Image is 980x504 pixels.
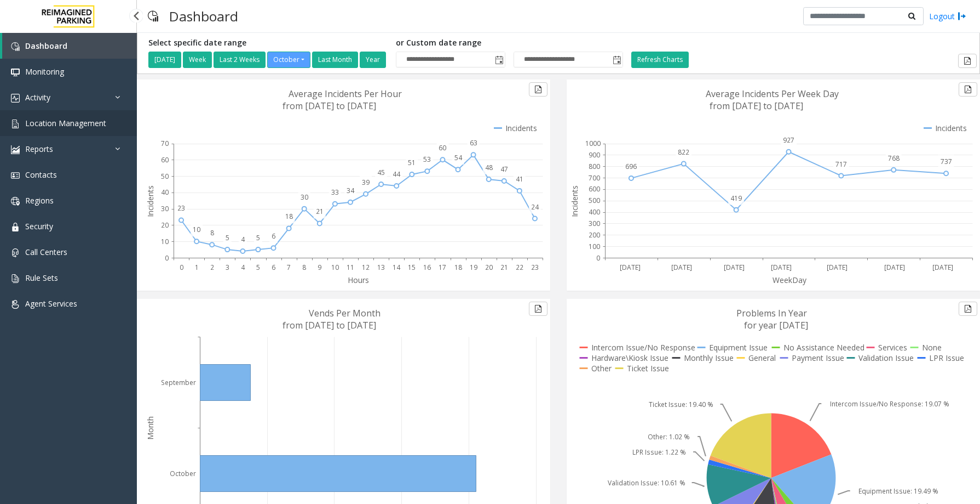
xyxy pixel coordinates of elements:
text: 10 [161,237,169,246]
text: 0 [596,253,600,263]
text: [DATE] [884,263,905,272]
span: Regions [25,195,54,206]
text: 40 [161,188,169,197]
text: 51 [408,158,416,167]
text: [DATE] [827,263,848,272]
text: October [170,469,196,478]
text: from [DATE] to [DATE] [283,319,376,331]
text: from [DATE] to [DATE] [283,100,376,112]
text: 927 [783,135,794,145]
text: 24 [531,202,539,212]
text: WeekDay [773,275,807,285]
text: 0 [165,253,169,263]
button: Export to pdf [529,302,547,316]
button: Last Month [312,52,358,68]
text: Average Incidents Per Week Day [706,88,839,100]
text: Month [145,416,155,440]
text: 5 [226,233,229,242]
text: 12 [362,263,370,272]
button: October [267,52,310,68]
text: 21 [500,263,508,272]
text: 200 [589,230,600,240]
text: 768 [888,154,900,163]
a: Logout [929,10,966,22]
button: Refresh Charts [631,52,689,68]
text: 2 [210,263,214,272]
img: logout [958,10,966,22]
span: Agent Services [25,298,77,309]
img: 'icon' [11,42,20,51]
text: [DATE] [620,263,641,272]
span: Monitoring [25,66,64,77]
text: 800 [589,162,600,171]
text: 100 [589,242,600,251]
text: 13 [377,263,385,272]
img: 'icon' [11,300,20,309]
text: 45 [377,168,385,177]
text: 18 [285,212,293,221]
text: 54 [454,153,463,162]
a: Dashboard [2,33,137,59]
text: 60 [161,155,169,165]
text: 34 [347,186,355,195]
span: Security [25,221,53,231]
text: 6 [272,231,275,241]
text: 22 [516,263,523,272]
img: 'icon' [11,94,20,103]
text: 18 [454,263,462,272]
text: Hours [348,275,369,285]
text: Average Incidents Per Hour [289,88,402,100]
text: 696 [625,162,637,171]
button: Week [183,52,212,68]
text: Intercom Issue/No Response: 19.07 % [830,399,949,409]
text: 10 [331,263,339,272]
span: Contacts [25,169,57,180]
text: [DATE] [932,263,953,272]
text: 47 [500,165,508,174]
text: 5 [256,233,260,242]
text: 4 [241,263,245,272]
text: 8 [302,263,306,272]
text: 0 [180,263,183,272]
span: Dashboard [25,41,67,51]
text: Problems In Year [736,307,807,319]
text: Equipment Issue: 19.49 % [858,486,938,496]
text: from [DATE] to [DATE] [710,100,803,112]
button: [DATE] [148,52,181,68]
text: 48 [485,163,493,172]
text: 700 [589,173,600,183]
text: 17 [439,263,446,272]
text: 419 [730,194,742,203]
text: 44 [393,169,401,179]
h5: Select specific date range [148,38,388,48]
text: 1 [195,263,199,272]
img: 'icon' [11,223,20,231]
img: 'icon' [11,274,20,283]
text: 39 [362,178,370,187]
text: Incidents [145,185,155,217]
button: Export to pdf [958,54,977,68]
text: 500 [589,196,600,205]
text: 400 [589,207,600,217]
text: 1000 [585,139,601,148]
img: 'icon' [11,171,20,180]
text: Ticket Issue: 19.40 % [649,400,713,409]
text: [DATE] [771,263,792,272]
text: 7 [287,263,291,272]
text: for year [DATE] [744,319,808,331]
text: 53 [423,155,431,164]
text: 8 [210,228,214,237]
text: 21 [316,207,324,216]
button: Export to pdf [529,82,547,97]
text: 63 [470,138,477,148]
text: [DATE] [724,263,745,272]
text: 50 [161,172,169,181]
text: 737 [941,157,952,166]
text: September [161,378,196,387]
text: 900 [589,150,600,160]
text: 23 [177,203,185,213]
text: 23 [531,263,539,272]
text: 600 [589,184,600,194]
img: 'icon' [11,120,20,128]
text: 5 [256,263,260,272]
